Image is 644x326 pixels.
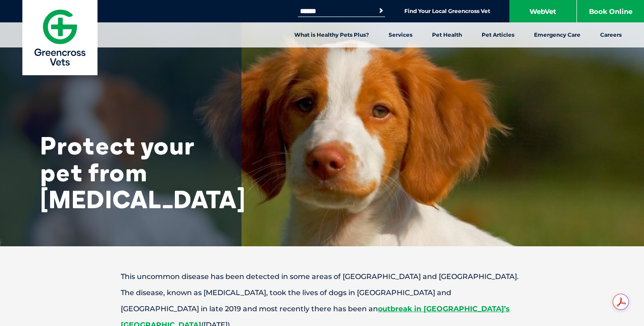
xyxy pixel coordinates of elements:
a: Find Your Local Greencross Vet [404,8,490,15]
a: Pet Health [422,22,472,47]
a: Services [379,22,422,47]
a: Careers [590,22,631,47]
a: Emergency Care [524,22,590,47]
h1: Protect your pet from [MEDICAL_DATA] [40,132,219,213]
a: What is Healthy Pets Plus? [284,22,379,47]
button: Search [377,6,386,15]
a: Pet Articles [472,22,524,47]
